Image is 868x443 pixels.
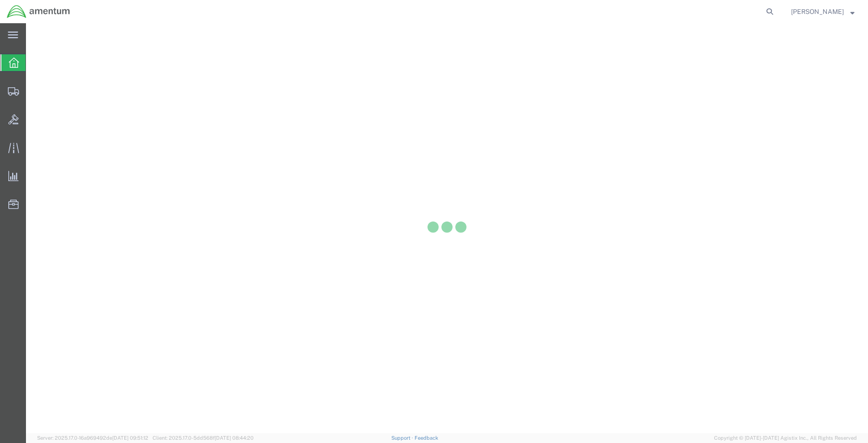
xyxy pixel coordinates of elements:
[791,7,844,17] span: Rigoberto Magallan
[215,435,254,441] span: [DATE] 08:44:20
[112,435,148,441] span: [DATE] 09:51:12
[714,434,857,442] span: Copyright © [DATE]-[DATE] Agistix Inc., All Rights Reserved
[791,6,855,17] button: [PERSON_NAME]
[391,435,415,441] a: Support
[37,435,148,441] span: Server: 2025.17.0-16a969492de
[153,435,254,441] span: Client: 2025.17.0-5dd568f
[415,435,438,441] a: Feedback
[6,5,70,19] img: logo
